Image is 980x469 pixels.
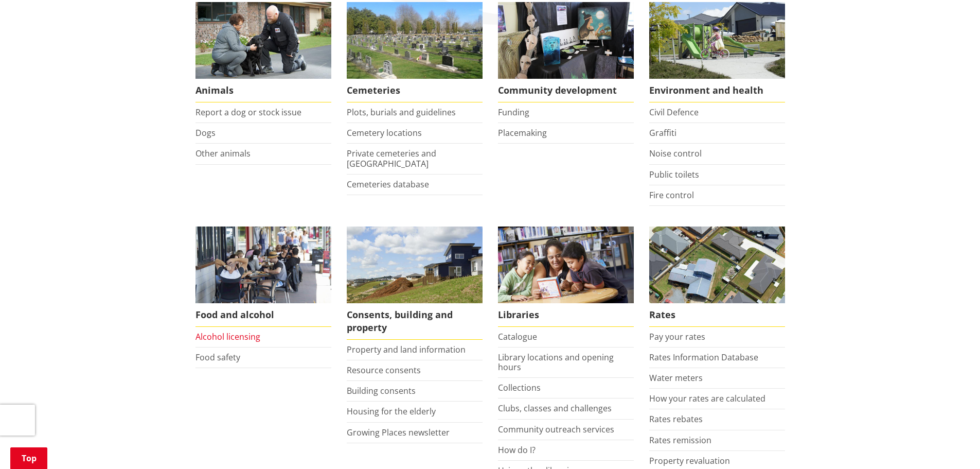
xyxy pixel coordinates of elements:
[195,79,331,102] span: Animals
[195,127,216,138] a: Dogs
[195,2,331,102] a: Waikato District Council Animal Control team Animals
[498,107,529,118] a: Funding
[498,227,634,327] a: Library membership is free to everyone who lives in the Waikato district. Libraries
[195,107,301,118] a: Report a dog or stock issue
[347,227,483,340] a: New Pokeno housing development Consents, building and property
[347,303,483,340] span: Consents, building and property
[347,2,483,102] a: Huntly Cemetery Cemeteries
[195,2,331,79] img: Animal Control
[649,393,765,404] a: How your rates are calculated
[347,227,483,303] img: Land and property thumbnail
[498,403,612,414] a: Clubs, classes and challenges
[347,79,483,102] span: Cemeteries
[498,352,614,373] a: Library locations and opening hours
[498,444,536,456] a: How do I?
[195,148,251,159] a: Other animals
[649,169,699,180] a: Public toilets
[649,372,703,384] a: Water meters
[649,2,785,102] a: New housing in Pokeno Environment and health
[649,227,785,303] img: Rates-thumbnail
[498,424,614,435] a: Community outreach services
[347,179,429,190] a: Cemeteries database
[498,303,634,327] span: Libraries
[649,127,676,138] a: Graffiti
[933,426,970,463] iframe: Messenger Launcher
[649,79,785,102] span: Environment and health
[347,344,466,355] a: Property and land information
[498,2,634,79] img: Matariki Travelling Suitcase Art Exhibition
[347,385,416,396] a: Building consents
[195,352,240,363] a: Food safety
[10,447,47,469] a: Top
[498,79,634,102] span: Community development
[649,435,711,446] a: Rates remission
[347,364,421,376] a: Resource consents
[347,107,456,118] a: Plots, burials and guidelines
[195,227,331,303] img: Food and Alcohol in the Waikato
[649,107,699,118] a: Civil Defence
[649,413,703,425] a: Rates rebates
[649,352,758,363] a: Rates Information Database
[498,127,547,138] a: Placemaking
[498,227,634,303] img: Waikato District Council libraries
[347,148,436,169] a: Private cemeteries and [GEOGRAPHIC_DATA]
[649,303,785,327] span: Rates
[195,303,331,327] span: Food and alcohol
[347,406,436,417] a: Housing for the elderly
[347,427,450,438] a: Growing Places newsletter
[649,455,730,466] a: Property revaluation
[649,2,785,79] img: New housing in Pokeno
[649,189,694,201] a: Fire control
[498,2,634,102] a: Matariki Travelling Suitcase Art Exhibition Community development
[498,331,537,342] a: Catalogue
[347,127,422,138] a: Cemetery locations
[498,382,541,393] a: Collections
[195,227,331,327] a: Food and Alcohol in the Waikato Food and alcohol
[649,331,705,342] a: Pay your rates
[347,2,483,79] img: Huntly Cemetery
[649,148,702,159] a: Noise control
[649,227,785,327] a: Pay your rates online Rates
[195,331,260,342] a: Alcohol licensing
